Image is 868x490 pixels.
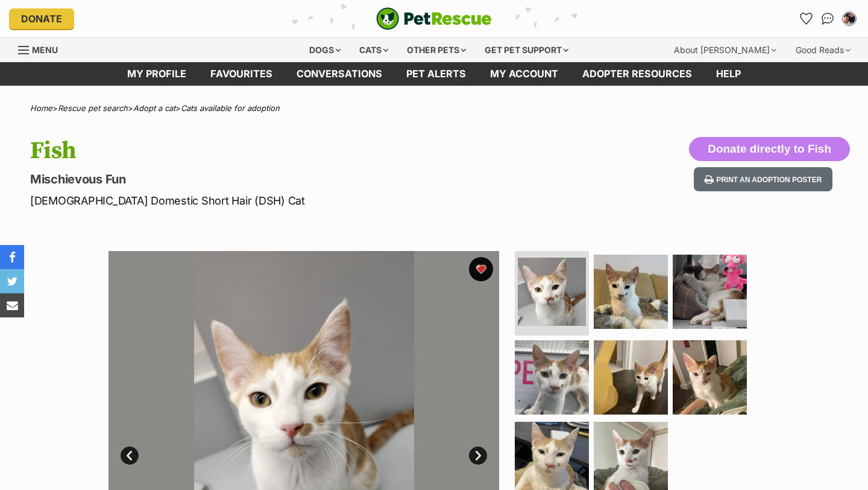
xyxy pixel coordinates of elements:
img: Photo of Fish [594,340,668,415]
a: My account [478,62,570,86]
a: Cats available for adoption [181,103,280,113]
img: logo-cat-932fe2b9b8326f06289b0f2fb663e598f794de774fb13d1741a6617ecf9a85b4.svg [376,7,492,30]
span: Menu [32,45,58,55]
a: Help [704,62,753,86]
a: Prev [121,447,139,465]
img: Photo of Fish [673,340,747,415]
img: Photo of Fish [515,340,589,415]
img: Jayvie Truong profile pic [843,13,855,25]
h1: Fish [30,137,529,165]
img: chat-41dd97257d64d25036548639549fe6c8038ab92f7586957e7f3b1b290dea8141.svg [822,13,834,25]
div: Other pets [398,38,474,62]
a: Adopt a cat [133,103,175,113]
a: Next [469,447,487,465]
img: Photo of Fish [594,255,668,329]
a: Adopter resources [570,62,704,86]
img: Photo of Fish [518,258,586,326]
button: Donate directly to Fish [689,137,850,161]
div: Good Reads [787,38,859,62]
img: Photo of Fish [673,255,747,329]
p: [DEMOGRAPHIC_DATA] Domestic Short Hair (DSH) Cat [30,192,529,209]
a: Home [30,103,52,113]
a: Pet alerts [394,62,478,86]
div: About [PERSON_NAME] [665,38,785,62]
a: Rescue pet search [58,103,128,113]
p: Mischievous Fun [30,171,529,188]
button: Print an adoption poster [694,167,832,192]
a: conversations [285,62,394,86]
button: My account [840,9,859,28]
button: favourite [469,257,493,281]
div: Get pet support [476,38,577,62]
a: Favourites [198,62,285,86]
a: Menu [18,38,66,60]
a: My profile [115,62,198,86]
div: Cats [351,38,397,62]
a: Favourites [796,9,816,28]
div: Dogs [301,38,349,62]
a: Donate [9,8,74,29]
a: PetRescue [376,7,492,30]
ul: Account quick links [796,9,859,28]
a: Conversations [818,9,837,28]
